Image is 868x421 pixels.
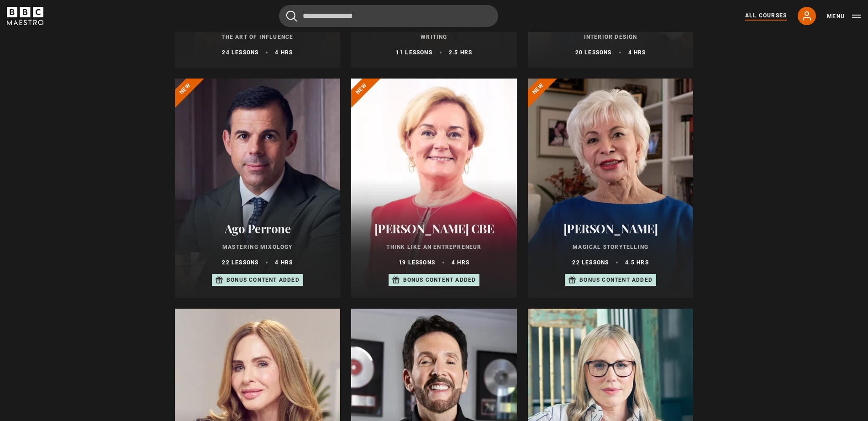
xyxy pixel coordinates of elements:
[175,79,341,298] a: Ago Perrone Mastering Mixology 22 lessons 4 hrs Bonus content added New
[186,221,330,236] h2: Ago Perrone
[539,243,683,251] p: Magical Storytelling
[362,33,506,41] p: Writing
[286,11,297,22] button: Submit the search query
[575,48,612,57] p: 20 lessons
[396,48,432,57] p: 11 lessons
[628,48,646,57] p: 4 hrs
[7,7,43,25] svg: BBC Maestro
[362,221,506,236] h2: [PERSON_NAME] CBE
[572,258,609,267] p: 22 lessons
[625,258,648,267] p: 4.5 hrs
[403,276,476,284] p: Bonus content added
[452,258,469,267] p: 4 hrs
[827,12,861,21] button: Toggle navigation
[226,276,300,284] p: Bonus content added
[399,258,435,267] p: 19 lessons
[222,48,258,57] p: 24 lessons
[186,33,330,41] p: The Art of Influence
[745,11,787,21] a: All Courses
[539,33,683,41] p: Interior Design
[449,48,472,57] p: 2.5 hrs
[279,5,498,27] input: Search
[222,258,258,267] p: 22 lessons
[351,79,517,298] a: [PERSON_NAME] CBE Think Like an Entrepreneur 19 lessons 4 hrs Bonus content added New
[579,276,652,284] p: Bonus content added
[186,243,330,251] p: Mastering Mixology
[275,258,293,267] p: 4 hrs
[528,79,694,298] a: [PERSON_NAME] Magical Storytelling 22 lessons 4.5 hrs Bonus content added New
[539,221,683,236] h2: [PERSON_NAME]
[362,243,506,251] p: Think Like an Entrepreneur
[275,48,293,57] p: 4 hrs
